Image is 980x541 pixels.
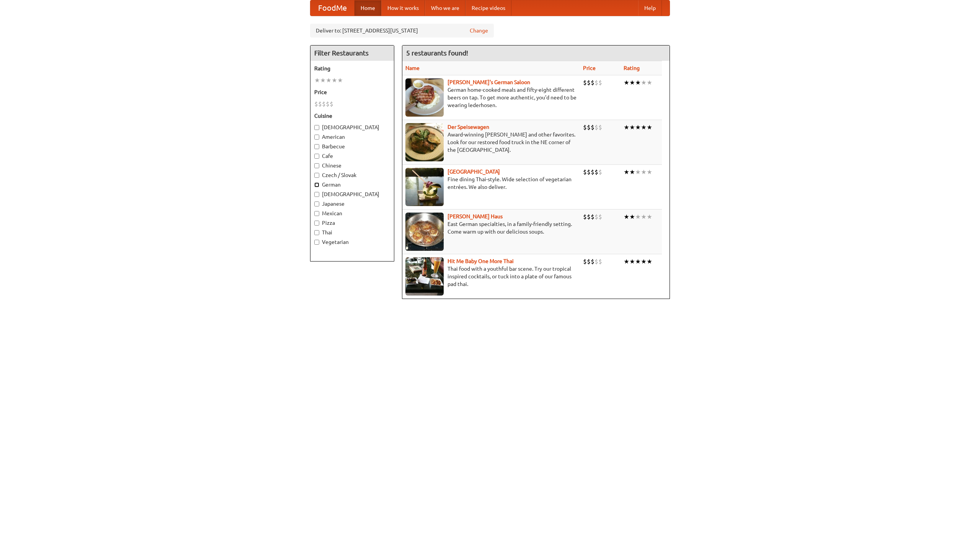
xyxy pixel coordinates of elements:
li: ★ [629,213,635,221]
a: Change [470,27,488,34]
li: ★ [624,257,629,266]
li: ★ [332,76,337,84]
li: ★ [635,168,641,176]
img: esthers.jpg [405,78,444,117]
div: Deliver to: [STREET_ADDRESS][US_STATE] [310,24,494,37]
a: [PERSON_NAME]'s German Saloon [448,79,530,85]
label: Mexican [314,210,390,217]
input: [DEMOGRAPHIC_DATA] [314,125,319,130]
li: ★ [641,213,647,221]
input: Czech / Slovak [314,173,319,178]
label: Japanese [314,200,390,208]
li: ★ [641,78,647,87]
input: Pizza [314,221,319,226]
a: FoodMe [310,0,354,16]
li: $ [595,123,598,132]
label: German [314,181,390,188]
li: ★ [641,123,647,132]
li: ★ [629,168,635,176]
img: babythai.jpg [405,257,444,296]
li: $ [598,257,602,266]
p: German home-cooked meals and fifty-eight different beers on tap. To get more authentic, you'd nee... [405,86,577,109]
p: East German specialties, in a family-friendly setting. Come warm up with our delicious soups. [405,220,577,236]
a: Rating [624,65,640,71]
li: ★ [647,257,652,266]
p: Award-winning [PERSON_NAME] and other favorites. Look for our restored food truck in the NE corne... [405,131,577,154]
li: $ [318,100,322,108]
h5: Cuisine [314,112,390,120]
p: Fine dining Thai-style. Wide selection of vegetarian entrées. We also deliver. [405,175,577,191]
a: Price [583,65,596,71]
img: kohlhaus.jpg [405,213,444,251]
li: ★ [647,213,652,221]
li: ★ [647,123,652,132]
a: How it works [381,0,425,16]
li: ★ [624,213,629,221]
label: Cafe [314,152,390,160]
h5: Price [314,88,390,96]
li: $ [591,168,595,176]
li: $ [595,168,598,176]
li: ★ [326,76,332,84]
input: German [314,182,319,187]
li: ★ [337,76,343,84]
li: $ [598,78,602,87]
ng-pluralize: 5 restaurants found! [406,49,468,57]
li: ★ [641,168,647,176]
input: Cafe [314,154,319,159]
li: $ [591,78,595,87]
li: $ [322,100,326,108]
li: $ [598,168,602,176]
li: ★ [314,76,320,84]
li: ★ [624,78,629,87]
label: Pizza [314,219,390,227]
li: ★ [629,257,635,266]
label: Vegetarian [314,238,390,246]
input: Japanese [314,201,319,206]
li: $ [595,78,598,87]
li: ★ [629,123,635,132]
a: [PERSON_NAME] Haus [448,213,503,219]
a: Hit Me Baby One More Thai [448,258,514,264]
h5: Rating [314,65,390,72]
a: Who we are [425,0,465,16]
li: ★ [320,76,326,84]
li: $ [598,213,602,221]
li: $ [583,168,587,176]
li: $ [314,100,318,108]
li: $ [587,123,591,132]
li: $ [330,100,333,108]
a: Name [405,65,420,71]
a: Der Speisewagen [448,124,489,130]
li: $ [591,123,595,132]
li: $ [583,123,587,132]
li: $ [583,257,587,266]
li: $ [587,213,591,221]
a: [GEOGRAPHIC_DATA] [448,169,500,175]
li: ★ [624,168,629,176]
input: American [314,135,319,140]
label: [DEMOGRAPHIC_DATA] [314,190,390,198]
li: ★ [647,168,652,176]
li: ★ [635,213,641,221]
input: Mexican [314,211,319,216]
a: Help [638,0,662,16]
li: $ [591,257,595,266]
label: Chinese [314,162,390,169]
label: Thai [314,229,390,236]
a: Recipe videos [465,0,511,16]
li: ★ [635,257,641,266]
li: ★ [641,257,647,266]
li: ★ [647,78,652,87]
input: [DEMOGRAPHIC_DATA] [314,192,319,197]
input: Chinese [314,163,319,168]
li: $ [587,78,591,87]
input: Vegetarian [314,240,319,245]
li: $ [587,168,591,176]
li: ★ [635,78,641,87]
li: $ [595,257,598,266]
